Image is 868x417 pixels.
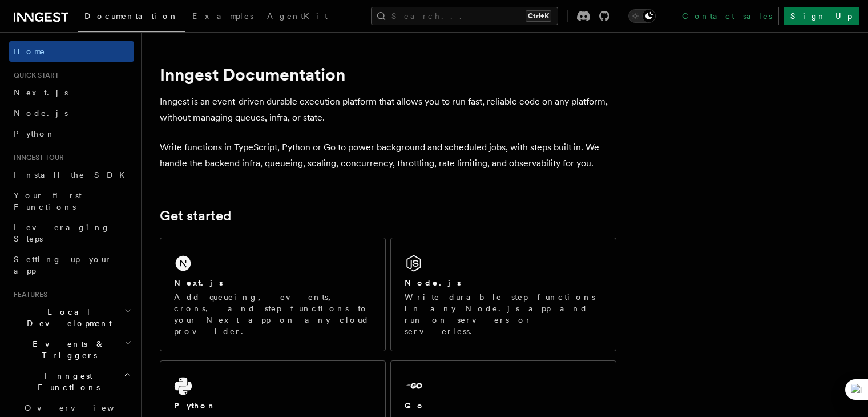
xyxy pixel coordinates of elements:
[9,290,47,299] span: Features
[405,277,461,288] h2: Node.js
[9,306,124,329] span: Local Development
[9,370,123,393] span: Inngest Functions
[9,185,134,217] a: Your first Functions
[390,238,616,351] a: Node.jsWrite durable step functions in any Node.js app and run on servers or serverless.
[84,11,179,21] span: Documentation
[9,103,134,123] a: Node.js
[784,7,859,25] a: Sign Up
[160,94,616,126] p: Inngest is an event-driven durable execution platform that allows you to run fast, reliable code ...
[371,7,558,25] button: Search...Ctrl+K
[9,153,64,162] span: Inngest tour
[9,338,124,361] span: Events & Triggers
[14,223,110,243] span: Leveraging Steps
[78,3,185,32] a: Documentation
[174,400,216,411] h2: Python
[160,238,386,351] a: Next.jsAdd queueing, events, crons, and step functions to your Next app on any cloud provider.
[405,400,425,411] h2: Go
[14,46,46,57] span: Home
[14,255,112,275] span: Setting up your app
[675,7,779,25] a: Contact sales
[160,208,231,224] a: Get started
[260,3,334,31] a: AgentKit
[160,64,616,85] h1: Inngest Documentation
[174,277,223,288] h2: Next.js
[9,71,59,80] span: Quick start
[160,139,616,171] p: Write functions in TypeScript, Python or Go to power background and scheduled jobs, with steps bu...
[405,291,602,337] p: Write durable step functions in any Node.js app and run on servers or serverless.
[14,109,68,118] span: Node.js
[9,165,134,185] a: Install the SDK
[14,129,55,138] span: Python
[185,3,260,31] a: Examples
[14,88,68,97] span: Next.js
[9,82,134,103] a: Next.js
[25,403,142,412] span: Overview
[174,291,372,337] p: Add queueing, events, crons, and step functions to your Next app on any cloud provider.
[9,302,134,334] button: Local Development
[192,11,253,21] span: Examples
[14,191,82,211] span: Your first Functions
[9,334,134,366] button: Events & Triggers
[9,123,134,144] a: Python
[9,41,134,62] a: Home
[9,217,134,249] a: Leveraging Steps
[628,9,656,23] button: Toggle dark mode
[267,11,328,21] span: AgentKit
[9,366,134,398] button: Inngest Functions
[14,170,132,179] span: Install the SDK
[526,10,551,22] kbd: Ctrl+K
[9,249,134,281] a: Setting up your app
